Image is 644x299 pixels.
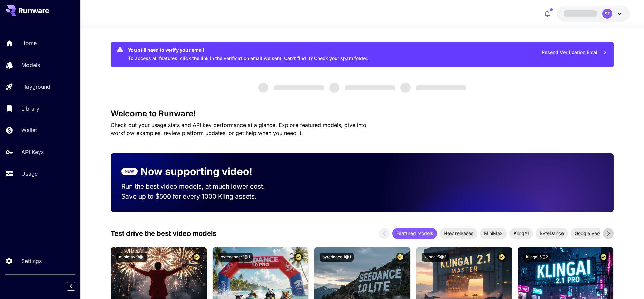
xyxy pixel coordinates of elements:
p: Settings [21,257,42,265]
p: Playground [21,83,50,91]
div: Featured models [392,228,437,239]
h3: Welcome to Runware! [111,109,614,118]
p: Test drive the best video models [111,228,216,239]
div: To access all features, click the link in the verification email we sent. Can’t find it? Check yo... [128,44,368,65]
p: Now supporting video! [140,164,252,179]
span: KlingAI [509,230,533,237]
p: Usage [21,170,38,178]
div: Collapse sidebar [72,280,80,292]
span: Google Veo [571,230,604,237]
p: Wallet [21,126,37,134]
button: Certified Model – Vetted for best performance and includes a commercial license. [192,253,201,262]
button: Certified Model – Vetted for best performance and includes a commercial license. [396,253,405,262]
span: Check out your usage stats and API key performance at a glance. Explore featured models, dive int... [111,122,366,136]
span: MiniMax [480,230,507,237]
button: bytedance:2@1 [218,253,253,262]
button: Resend Verification Email [538,46,611,59]
div: KlingAI [509,228,533,239]
span: Featured models [392,230,437,237]
p: Run the best video models, at much lower cost. [121,182,278,191]
span: New releases [440,230,477,237]
div: MiniMax [480,228,507,239]
div: New releases [440,228,477,239]
p: Save up to $500 for every 1000 Kling assets. [121,191,278,201]
p: Models [21,61,40,69]
button: klingai:5@2 [523,253,551,262]
button: klingai:5@3 [422,253,449,262]
button: bytedance:1@1 [320,253,354,262]
div: ST [602,9,612,19]
button: ST [557,6,630,22]
div: You still need to verify your email [128,46,368,53]
button: Certified Model – Vetted for best performance and includes a commercial license. [599,253,608,262]
button: Collapse sidebar [67,282,75,291]
button: Certified Model – Vetted for best performance and includes a commercial license. [294,253,303,262]
button: Certified Model – Vetted for best performance and includes a commercial license. [497,253,506,262]
p: Home [21,39,37,47]
button: minimax:3@1 [116,253,147,262]
p: Library [21,104,39,113]
div: ByteDance [536,228,568,239]
p: API Keys [21,148,44,156]
div: Google Veo [571,228,604,239]
span: ByteDance [536,230,568,237]
p: NEW [125,168,134,174]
